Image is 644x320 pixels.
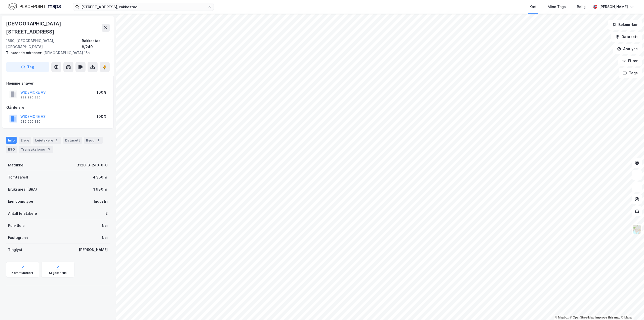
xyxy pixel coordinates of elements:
[19,137,31,144] div: Eiere
[46,147,51,152] div: 3
[608,20,642,30] button: Bokmerker
[20,95,41,99] div: 989 990 330
[97,89,106,95] div: 100%
[548,4,566,10] div: Mine Tags
[6,80,109,86] div: Hjemmelshaver
[84,137,103,144] div: Bygg
[54,138,59,143] div: 2
[6,146,17,153] div: ESG
[97,114,106,120] div: 100%
[102,235,108,241] div: Nei
[19,146,53,153] div: Transaksjoner
[6,137,17,144] div: Info
[94,198,108,204] div: Industri
[619,296,644,320] div: Kontrollprogram for chat
[8,223,25,229] div: Punktleie
[619,68,642,78] button: Tags
[8,186,37,192] div: Bruksareal (BRA)
[102,223,108,229] div: Nei
[632,225,642,234] img: Z
[6,104,109,111] div: Gårdeiere
[82,38,110,50] div: Rakkestad, 8/240
[555,316,569,319] a: Mapbox
[77,162,108,168] div: 3120-8-240-0-0
[570,316,594,319] a: OpenStreetMap
[79,3,208,11] input: Søk på adresse, matrikkel, gårdeiere, leietakere eller personer
[618,56,642,66] button: Filter
[79,247,108,253] div: [PERSON_NAME]
[105,210,108,217] div: 2
[8,198,33,204] div: Eiendomstype
[6,20,102,36] div: [DEMOGRAPHIC_DATA][STREET_ADDRESS]
[619,296,644,320] iframe: Chat Widget
[8,210,37,217] div: Antall leietakere
[63,137,82,144] div: Datasett
[20,120,41,124] div: 989 990 330
[530,4,537,10] div: Kart
[8,235,28,241] div: Festegrunn
[8,247,22,253] div: Tinglyst
[577,4,586,10] div: Bolig
[8,2,61,11] img: logo.f888ab2527a4732fd821a326f86c7f29.svg
[599,4,628,10] div: [PERSON_NAME]
[611,32,642,42] button: Datasett
[613,44,642,54] button: Analyse
[6,51,43,55] span: Tilhørende adresser:
[93,186,108,192] div: 1 980 ㎡
[96,138,101,143] div: 1
[33,137,61,144] div: Leietakere
[6,38,82,50] div: 1890, [GEOGRAPHIC_DATA], [GEOGRAPHIC_DATA]
[8,162,24,168] div: Matrikkel
[8,174,28,180] div: Tomteareal
[6,62,49,72] button: Tag
[49,271,67,275] div: Miljøstatus
[12,271,33,275] div: Kommunekart
[93,174,108,180] div: 4 350 ㎡
[595,316,620,319] a: Improve this map
[6,50,106,56] div: [DEMOGRAPHIC_DATA] 15a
